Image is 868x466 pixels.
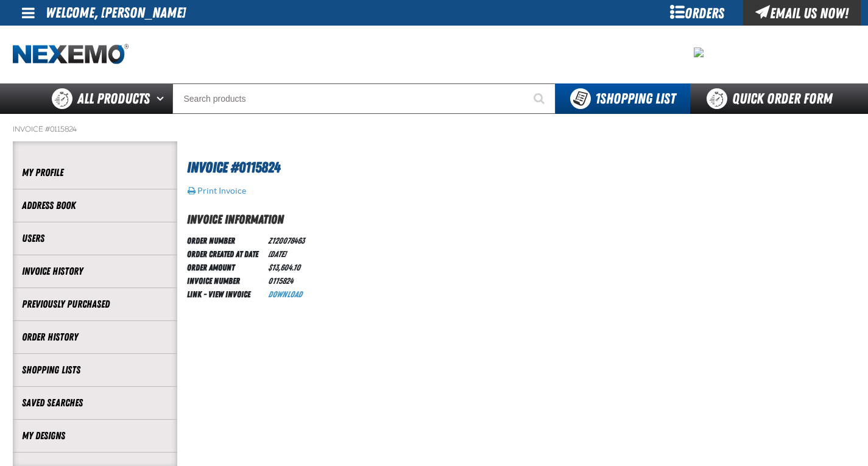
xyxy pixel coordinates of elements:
a: Quick Order Form [690,83,855,114]
a: My Profile [22,166,168,180]
button: Open All Products pages [152,83,172,114]
td: $13,604.10 [263,260,309,274]
td: [DATE] [263,247,309,260]
a: Previously Purchased [22,297,168,311]
nav: Breadcrumbs [13,124,856,134]
span: All Products [77,88,150,110]
td: Order Created at Date [187,247,263,260]
a: Shopping Lists [22,363,168,377]
a: Home [13,44,129,65]
a: Address Book [22,199,168,213]
a: My Designs [22,429,168,443]
span: Shopping List [595,90,676,107]
strong: 1 [595,90,600,107]
button: Start Searching [525,83,556,114]
a: Users [22,231,168,245]
td: Z120078463 [263,233,309,247]
span: Invoice #0115824 [187,159,280,176]
a: Invoice #0115824 [13,124,77,134]
a: Download [268,289,302,299]
a: Invoice History [22,264,168,278]
td: Link - View Invoice [187,287,263,300]
button: Print Invoice [187,185,247,196]
h2: Invoice Information [187,210,856,228]
a: Order History [22,330,168,344]
a: Saved Searches [22,396,168,410]
td: Invoice Number [187,274,263,287]
td: 0115824 [263,274,309,287]
td: Order Number [187,233,263,247]
img: Nexemo logo [13,44,129,65]
input: Search [172,83,556,114]
button: You have 1 Shopping List. Open to view details [556,83,690,114]
td: Order Amount [187,260,263,274]
img: 30f62db305f4ced946dbffb2f45f5249.jpeg [694,48,704,57]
